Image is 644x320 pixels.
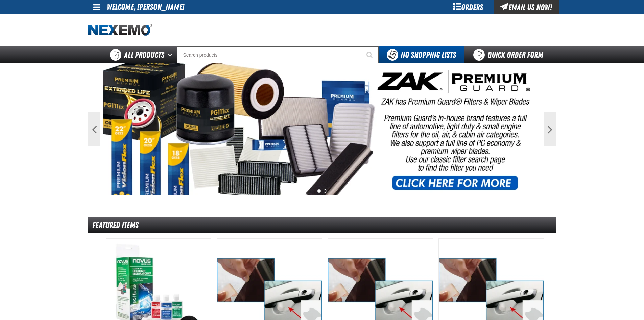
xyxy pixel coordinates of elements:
[379,46,464,63] button: You do not have available Shopping Lists. Open to Create a New List
[88,112,100,146] button: Previous
[464,46,556,63] a: Quick Order Form
[401,50,456,60] span: No Shopping Lists
[124,49,164,61] span: All Products
[103,63,541,195] img: PG Filters & Wipers
[324,189,327,193] button: 2 of 2
[88,217,556,233] div: Featured Items
[88,24,152,36] img: Nexemo logo
[177,46,379,63] input: Search
[544,112,556,146] button: Next
[317,189,321,193] button: 1 of 2
[166,46,177,63] button: Open All Products pages
[362,46,379,63] button: Start Searching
